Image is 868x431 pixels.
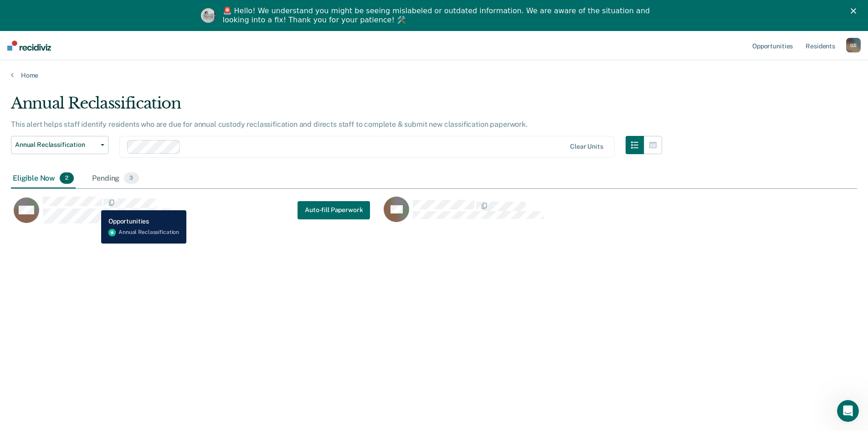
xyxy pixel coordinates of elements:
[750,31,795,60] a: Opportunities
[11,169,76,189] div: Eligible Now2
[7,41,51,51] img: Recidiviz
[804,31,837,60] a: Residents
[11,71,857,79] a: Home
[223,6,653,25] div: 🚨 Hello! We understand you might be seeing mislabeled or outdated information. We are aware of th...
[846,38,861,52] div: G S
[11,94,662,120] div: Annual Reclassification
[11,196,381,233] div: CaseloadOpportunityCell-00575954
[11,136,108,154] button: Annual Reclassification
[124,172,139,184] span: 3
[381,196,751,233] div: CaseloadOpportunityCell-00107702
[298,201,370,219] button: Auto-fill Paperwork
[15,141,97,149] span: Annual Reclassification
[60,172,74,184] span: 2
[90,169,140,189] div: Pending3
[837,400,859,422] iframe: Intercom live chat
[201,8,216,23] img: Profile image for Kim
[851,8,860,14] div: Close
[298,201,370,219] a: Navigate to form link
[846,38,861,52] button: GS
[570,143,603,151] div: Clear units
[11,120,528,129] p: This alert helps staff identify residents who are due for annual custody reclassification and dir...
